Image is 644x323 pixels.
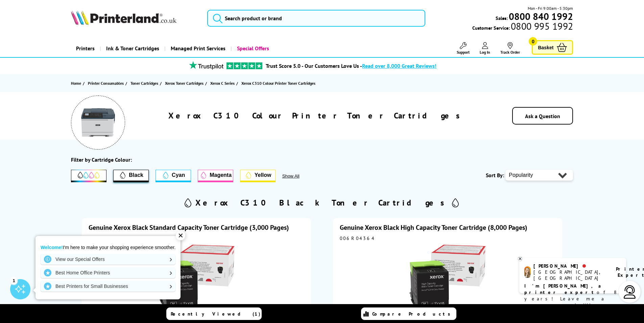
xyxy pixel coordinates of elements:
span: 0800 995 1992 [510,23,573,29]
span: Sales: [496,15,508,21]
a: Ink & Toner Cartridges [100,40,164,57]
div: ✕ [176,231,185,240]
span: Xerox C310 Colour Printer Toner Cartridges [241,81,315,86]
h2: Xerox C310 Black Toner Cartridges [195,197,449,208]
img: amy-livechat.png [524,266,531,278]
span: Sort By: [486,172,504,179]
span: Log In [480,50,490,55]
img: user-headset-light.svg [623,285,637,299]
span: 0 [529,37,537,46]
a: Special Offers [231,40,274,57]
input: Search product or brand [207,10,425,27]
a: Managed Print Services [164,40,231,57]
a: Basket 0 [532,40,573,55]
a: Recently Viewed (1) [166,307,262,320]
a: Support [457,42,470,55]
a: Printer Consumables [88,80,125,87]
button: Filter by Black [113,170,149,182]
button: Magenta [198,170,233,182]
a: Xerox Toner Cartridges [165,80,205,87]
a: Genuine Xerox Black High Capacity Toner Cartridge (8,000 Pages) [340,223,527,232]
a: Best Home Office Printers [41,267,175,278]
div: 006R04356 [89,235,304,241]
div: 1 [10,277,18,284]
img: Xerox C310 Colour Printer Toner Cartridges [81,106,115,139]
span: Toner Cartridges [130,80,158,87]
a: View our Special Offers [41,254,175,265]
span: Cyan [172,172,185,178]
a: Trust Score 5.0 - Our Customers Love Us -Read over 8,000 Great Reviews! [266,62,436,69]
b: I'm [PERSON_NAME], a printer expert [524,283,603,295]
span: Compare Products [372,311,454,317]
a: Printers [71,40,100,57]
a: Xerox C Series [210,80,236,87]
span: Ink & Toner Cartridges [106,40,159,57]
a: Genuine Xerox Black Standard Capacity Toner Cartridge (3,000 Pages) [89,223,289,232]
span: Printer Consumables [88,80,124,87]
h1: Xerox C310 Colour Printer Toner Cartridges [168,110,464,121]
a: Track Order [500,42,520,55]
span: Read over 8,000 Great Reviews! [362,62,436,69]
img: trustpilot rating [226,62,262,69]
button: Cyan [156,170,191,182]
img: Printerland Logo [71,10,176,25]
img: trustpilot rating [186,61,226,70]
a: Home [71,80,83,87]
div: [PERSON_NAME] [533,263,607,269]
span: Recently Viewed (1) [171,311,261,317]
div: 006R04364 [340,235,555,241]
a: Toner Cartridges [130,80,160,87]
span: Customer Service: [472,23,573,31]
span: Black [129,172,143,178]
a: Best Printers for Small Businesses [41,281,175,292]
span: Xerox Toner Cartridges [165,80,204,87]
a: 0800 840 1992 [508,13,573,20]
a: Printerland Logo [71,10,199,26]
span: Basket [538,43,553,52]
strong: Welcome! [41,245,63,250]
button: Yellow [240,170,276,182]
span: Magenta [210,172,232,178]
div: Filter by Cartridge Colour: [71,156,132,163]
span: Xerox C Series [210,80,235,87]
span: Support [457,50,470,55]
span: Yellow [255,172,271,178]
a: Ask a Question [525,113,560,119]
p: of 8 years! Leave me a message and I'll respond ASAP [524,283,621,315]
span: Mon - Fri 9:00am - 5:30pm [528,5,573,11]
b: 0800 840 1992 [509,10,573,23]
button: Show All [282,173,318,179]
p: I'm here to make your shopping experience smoother. [41,244,175,250]
div: [GEOGRAPHIC_DATA], [GEOGRAPHIC_DATA] [533,269,607,281]
a: Log In [480,42,490,55]
a: Compare Products [361,307,456,320]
